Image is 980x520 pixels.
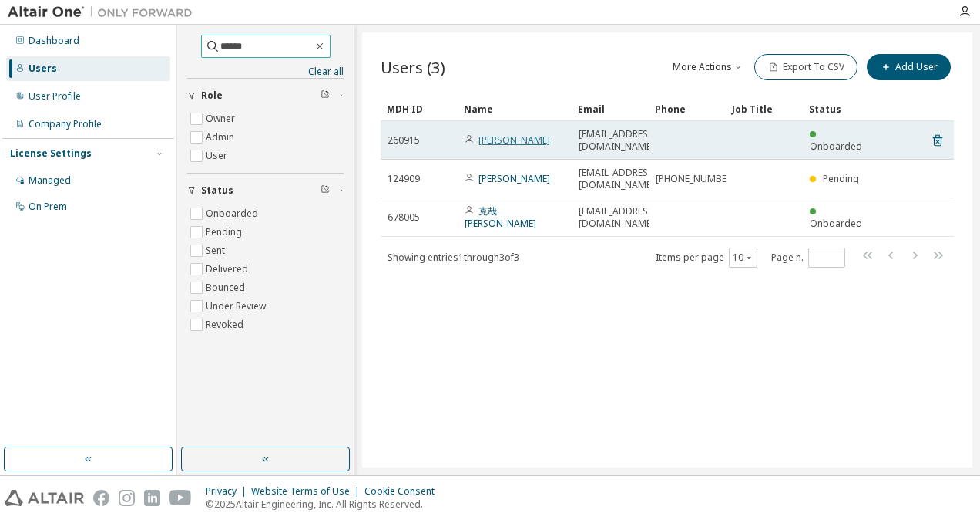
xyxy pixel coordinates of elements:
[732,96,797,121] div: Job Title
[187,174,344,208] button: Status
[29,62,57,75] div: Users
[809,96,874,121] div: Status
[206,204,261,223] label: Onboarded
[206,297,269,316] label: Under Review
[465,204,536,230] a: 克哉 [PERSON_NAME]
[201,184,233,197] span: Status
[10,147,92,160] div: License Settings
[206,260,251,279] label: Delivered
[187,66,344,78] a: Clear all
[206,128,237,147] label: Admin
[388,134,420,147] span: 260915
[206,110,238,128] label: Owner
[381,56,445,78] span: Users (3)
[206,279,248,297] label: Bounced
[29,90,81,103] div: User Profile
[206,498,444,511] p: © 2025 Altair Engineering, Inc. All Rights Reserved.
[579,128,656,153] span: [EMAIL_ADDRESS][DOMAIN_NAME]
[93,490,109,506] img: facebook.svg
[579,205,656,230] span: [EMAIL_ADDRESS][DOMAIN_NAME]
[187,79,344,113] button: Role
[671,54,745,80] button: More Actions
[388,251,519,264] span: Showing entries 1 through 3 of 3
[823,172,859,185] span: Pending
[771,248,845,268] span: Page n.
[464,96,566,121] div: Name
[810,140,862,153] span: Onboarded
[388,173,420,185] span: 124909
[478,172,550,185] a: [PERSON_NAME]
[206,316,247,334] label: Revoked
[655,96,720,121] div: Phone
[656,248,757,268] span: Items per page
[29,35,79,47] div: Dashboard
[478,133,550,147] a: [PERSON_NAME]
[810,217,862,230] span: Onboarded
[656,173,735,185] span: [PHONE_NUMBER]
[578,96,643,121] div: Email
[5,490,84,506] img: altair_logo.svg
[867,54,951,80] button: Add User
[206,147,230,165] label: User
[206,485,251,498] div: Privacy
[206,223,245,241] label: Pending
[387,96,451,121] div: MDH ID
[119,490,135,506] img: instagram.svg
[251,485,364,498] div: Website Terms of Use
[321,89,330,102] span: Clear filter
[29,174,71,187] div: Managed
[579,167,656,191] span: [EMAIL_ADDRESS][DOMAIN_NAME]
[8,5,200,20] img: Altair One
[29,201,67,213] div: On Prem
[29,118,102,130] div: Company Profile
[206,241,228,260] label: Sent
[388,211,420,224] span: 678005
[733,252,753,264] button: 10
[754,54,857,80] button: Export To CSV
[201,89,223,102] span: Role
[144,490,160,506] img: linkedin.svg
[364,485,444,498] div: Cookie Consent
[169,490,192,506] img: youtube.svg
[321,184,330,197] span: Clear filter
